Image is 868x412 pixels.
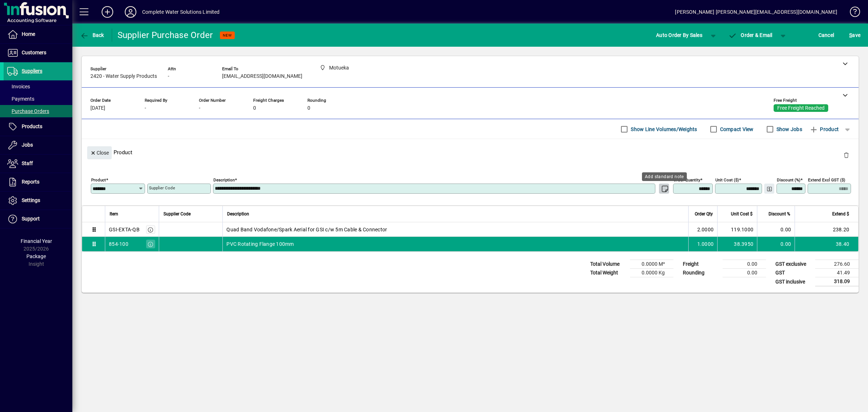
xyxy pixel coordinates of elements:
a: Customers [4,44,72,62]
td: Total Volume [587,260,630,269]
app-page-header-button: Back [72,29,112,42]
a: Home [4,25,72,43]
span: Support [22,216,40,222]
button: Profile [119,5,142,18]
app-page-header-button: Delete [838,152,855,158]
div: Supplier Purchase Order [118,29,213,41]
a: Purchase Orders [4,105,72,117]
div: Product [82,139,859,165]
button: Delete [838,146,855,164]
span: Back [80,32,104,38]
td: 276.60 [815,260,859,269]
span: Reports [22,179,39,185]
span: 0 [307,105,310,111]
span: Payments [7,96,34,102]
span: [DATE] [90,105,105,111]
button: Back [78,29,106,42]
td: Freight [679,260,723,269]
span: 2420 - Water Supply Products [90,73,157,79]
div: Complete Water Solutions Limited [142,6,220,18]
span: Close [90,147,109,159]
button: Order & Email [725,29,776,42]
span: Order & Email [728,32,773,38]
button: Add [96,5,119,18]
td: 38.40 [795,237,858,251]
a: Products [4,118,72,136]
td: 0.0000 Kg [630,269,673,277]
td: 0.00 [757,222,795,237]
span: Customers [22,50,46,55]
span: Products [22,123,42,129]
td: 0.00 [723,269,766,277]
a: Support [4,210,72,228]
span: Cancel [818,29,834,41]
span: Quad Band Vodafone/Spark Aerial for GSI c/w 5m Cable & Connector [226,226,387,233]
span: Free Freight Reached [777,105,825,111]
span: Settings [22,197,40,203]
span: Extend $ [832,210,849,218]
div: 854-100 [109,240,128,248]
span: 0 [253,105,256,111]
span: Description [227,210,249,218]
td: 38.3950 [717,237,757,251]
span: PVC Rotating Flange 100mm [226,240,294,248]
span: Suppliers [22,68,42,74]
span: Financial Year [21,238,52,244]
span: Purchase Orders [7,108,49,114]
a: Knowledge Base [844,1,859,25]
button: Close [87,146,112,159]
mat-label: Description [213,177,235,182]
td: GST inclusive [772,277,815,286]
td: 0.0000 M³ [630,260,673,269]
a: Settings [4,192,72,210]
a: Reports [4,173,72,191]
span: Package [26,253,46,259]
span: Supplier Code [163,210,191,218]
td: GST [772,269,815,277]
mat-label: Product [91,177,106,182]
button: Save [847,29,862,42]
label: Show Line Volumes/Weights [629,126,697,133]
mat-label: Unit Cost ($) [715,177,739,182]
button: Auto Order By Sales [652,29,706,42]
a: Invoices [4,80,72,93]
td: GST exclusive [772,260,815,269]
button: Product [806,123,842,136]
td: Total Weight [587,269,630,277]
span: Jobs [22,142,33,148]
a: Staff [4,155,72,173]
td: Rounding [679,269,723,277]
span: Product [809,123,839,135]
td: 2.0000 [688,222,717,237]
span: ave [849,29,860,41]
div: GSI-EXTA-QB [109,226,140,233]
span: Discount % [769,210,790,218]
td: 0.00 [757,237,795,251]
td: 1.0000 [688,237,717,251]
td: 318.09 [815,277,859,286]
mat-label: Extend excl GST ($) [808,177,845,182]
a: Jobs [4,136,72,154]
mat-label: Discount (%) [777,177,800,182]
span: Item [110,210,118,218]
span: Staff [22,160,33,166]
app-page-header-button: Close [85,149,114,156]
td: 41.49 [815,269,859,277]
span: - [199,105,200,111]
mat-label: Supplier Code [149,185,175,190]
span: NEW [223,33,232,38]
span: Home [22,31,35,37]
span: [EMAIL_ADDRESS][DOMAIN_NAME] [222,73,302,79]
span: - [168,73,169,79]
button: Change Price Levels [764,184,774,194]
span: - [145,105,146,111]
label: Compact View [719,126,754,133]
td: 119.1000 [717,222,757,237]
td: 238.20 [795,222,858,237]
span: Auto Order By Sales [656,29,702,41]
button: Cancel [817,29,836,42]
span: Unit Cost $ [731,210,753,218]
td: 0.00 [723,260,766,269]
span: Order Qty [695,210,713,218]
span: Invoices [7,84,30,89]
